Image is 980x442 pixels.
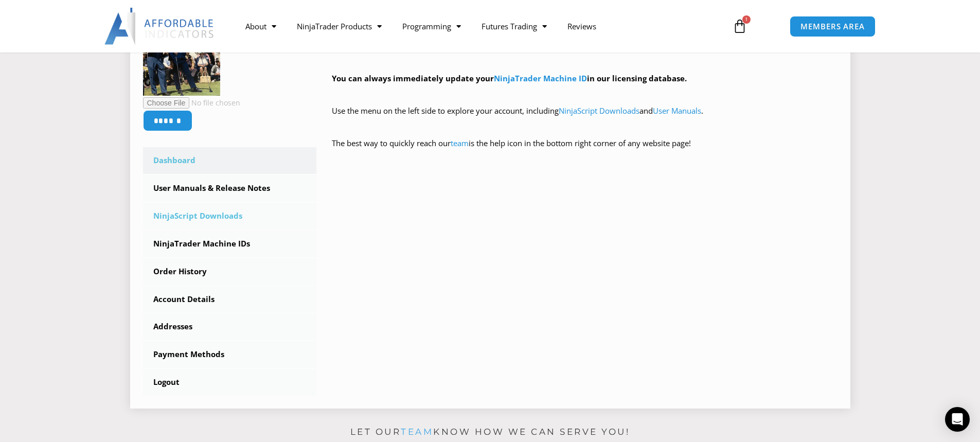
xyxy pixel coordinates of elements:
[332,23,838,165] div: Hey ! Welcome to the Members Area. Thank you for being a valuable customer!
[235,14,721,38] nav: Menu
[143,258,317,285] a: Order History
[143,286,317,313] a: Account Details
[392,14,471,38] a: Programming
[559,105,639,116] a: NinjaScript Downloads
[235,14,287,38] a: About
[143,313,317,340] a: Addresses
[143,203,317,229] a: NinjaScript Downloads
[143,369,317,396] a: Logout
[143,147,317,174] a: Dashboard
[945,407,970,432] div: Open Intercom Messenger
[143,175,317,202] a: User Manuals & Release Notes
[451,138,469,148] a: team
[742,15,751,24] span: 1
[143,147,317,396] nav: Account pages
[800,23,865,30] span: MEMBERS AREA
[790,16,876,37] a: MEMBERS AREA
[494,73,587,83] a: NinjaTrader Machine ID
[653,105,701,116] a: User Manuals
[130,424,850,440] p: Let our know how we can serve you!
[332,136,838,165] p: The best way to quickly reach our is the help icon in the bottom right corner of any website page!
[401,427,433,437] a: team
[471,14,557,38] a: Futures Trading
[143,231,317,257] a: NinjaTrader Machine IDs
[557,14,607,38] a: Reviews
[717,11,762,41] a: 1
[143,19,220,96] img: 894b367cd088f14db94deaa1e9bdb3693513caea9772e8c855164354ffbf841c
[104,8,215,45] img: LogoAI | Affordable Indicators – NinjaTrader
[143,341,317,368] a: Payment Methods
[332,73,687,83] strong: You can always immediately update your in our licensing database.
[332,104,838,133] p: Use the menu on the left side to explore your account, including and .
[287,14,392,38] a: NinjaTrader Products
